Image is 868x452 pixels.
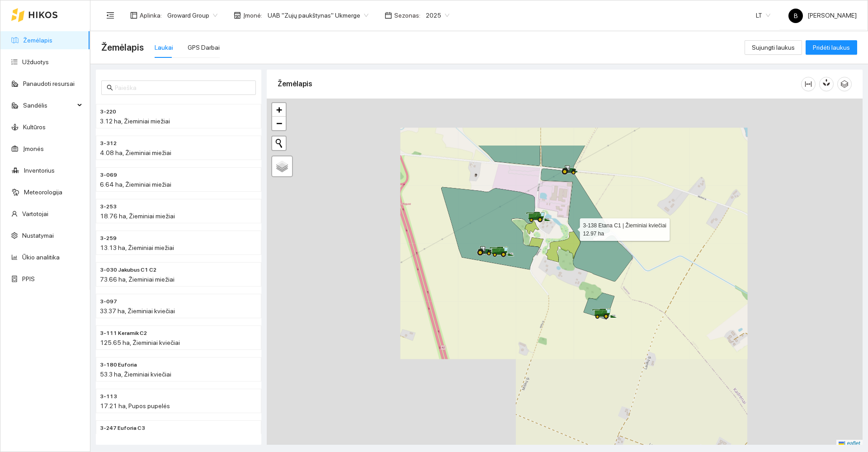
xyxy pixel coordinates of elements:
[22,254,60,261] a: Ūkio analitika
[839,440,860,447] a: Leaflet
[276,118,282,129] span: −
[394,10,420,20] span: Sezonas :
[276,104,282,115] span: +
[106,11,114,19] span: menu-fold
[22,275,35,282] a: PPIS
[23,96,75,114] span: Sandėlis
[167,9,217,22] span: Groward Group
[272,156,292,176] a: Layers
[100,297,117,306] span: 3-097
[100,329,147,338] span: 3-111 Keramik C2
[802,80,815,88] span: column-width
[234,12,241,19] span: shop
[130,12,137,19] span: layout
[272,137,286,150] button: Initiate a new search
[788,12,857,19] span: [PERSON_NAME]
[806,44,857,51] a: Pridėti laukus
[243,10,262,20] span: Įmonė :
[23,80,75,87] a: Panaudoti resursai
[806,40,857,55] button: Pridėti laukus
[426,9,449,22] span: 2025
[140,10,162,20] span: Aplinka :
[801,77,816,91] button: column-width
[100,118,170,125] span: 3.12 ha, Žieminiai miežiai
[100,171,117,179] span: 3-069
[100,149,171,156] span: 4.08 ha, Žieminiai miežiai
[278,71,801,97] div: Žemėlapis
[100,139,117,148] span: 3-312
[101,6,119,24] button: menu-fold
[24,188,62,196] a: Meteorologija
[100,307,175,315] span: 33.37 ha, Žieminiai kviečiai
[23,123,46,131] a: Kultūros
[107,85,113,91] span: search
[100,212,175,220] span: 18.76 ha, Žieminiai miežiai
[794,9,798,23] span: B
[100,181,171,188] span: 6.64 ha, Žieminiai miežiai
[385,12,392,19] span: calendar
[155,42,173,52] div: Laukai
[100,371,171,378] span: 53.3 ha, Žieminiai kviečiai
[100,108,116,116] span: 3-220
[100,266,156,274] span: 3-030 Jakubus C1 C2
[115,83,250,93] input: Paieška
[813,42,850,52] span: Pridėti laukus
[100,202,117,211] span: 3-253
[272,103,286,117] a: Zoom in
[756,9,770,22] span: LT
[268,9,368,22] span: UAB "Zujų paukštynas" Ukmerge
[752,42,795,52] span: Sujungti laukus
[24,167,55,174] a: Inventorius
[22,232,54,239] a: Nustatymai
[23,145,44,152] a: Įmonės
[101,40,144,55] span: Žemėlapis
[272,117,286,130] a: Zoom out
[745,44,802,51] a: Sujungti laukus
[22,210,48,217] a: Vartotojai
[188,42,220,52] div: GPS Darbai
[100,234,117,243] span: 3-259
[100,424,145,433] span: 3-247 Euforia C3
[100,402,170,410] span: 17.21 ha, Pupos pupelės
[22,58,49,66] a: Užduotys
[100,276,175,283] span: 73.66 ha, Žieminiai miežiai
[100,244,174,251] span: 13.13 ha, Žieminiai miežiai
[100,361,137,369] span: 3-180 Euforia
[23,37,52,44] a: Žemėlapis
[100,392,117,401] span: 3-113
[100,339,180,346] span: 125.65 ha, Žieminiai kviečiai
[745,40,802,55] button: Sujungti laukus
